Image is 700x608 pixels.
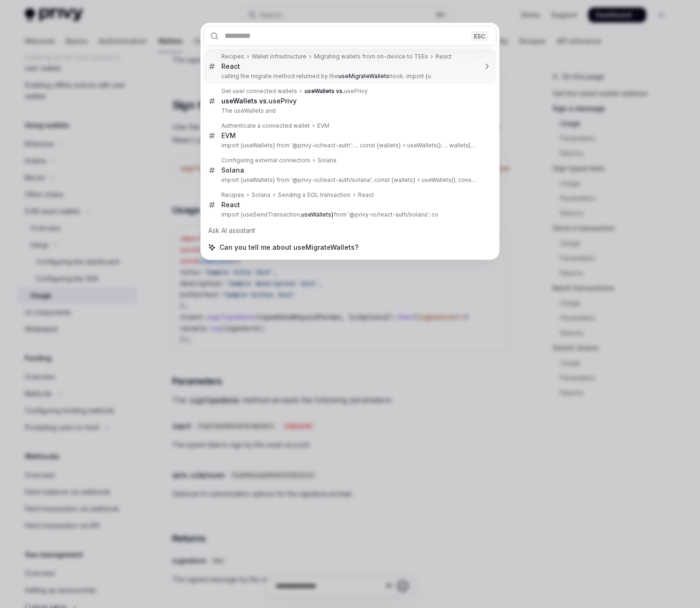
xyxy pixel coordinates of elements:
[204,222,496,239] div: Ask AI assistant
[221,87,297,95] div: Get user connected wallets
[221,122,310,130] div: Authenticate a connected wallet
[221,201,240,209] div: React
[305,87,344,94] b: useWallets vs.
[436,53,452,60] div: React
[221,211,477,218] p: import {useSendTransaction, from '@privy-io/react-auth/solana'; co
[221,176,477,184] p: import {useWallets} from '@privy-io/react-auth/solana'; const {wallets} = useWallets(); const {gene
[221,191,244,199] div: Recipes
[278,191,350,199] div: Sending a SOL transaction
[221,142,477,149] p: import {useWallets} from '@privy-io/react-auth'; ... const {wallets} = useWallets(); ... wallets[0].
[314,53,428,60] div: Migrating wallets from on-device to TEEs
[252,53,306,60] div: Wallet infrastructure
[318,157,336,164] div: Solana
[221,72,477,80] p: calling the migrate method returned by the hook. import {u
[221,62,240,71] div: React
[221,53,244,60] div: Recipes
[317,122,329,130] div: EVM
[221,157,310,164] div: Configuring external connectors
[301,211,334,218] b: useWallets}
[221,97,297,105] div: usePrivy
[358,191,374,199] div: React
[471,31,488,41] div: ESC
[219,243,358,252] span: Can you tell me about useMigrateWallets?
[305,87,368,95] div: usePrivy
[221,97,269,105] b: useWallets vs.
[252,191,270,199] div: Solana
[338,72,389,80] b: useMigrateWallets
[221,107,477,115] p: The useWallets and
[221,166,244,174] div: Solana
[221,131,236,140] div: EVM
